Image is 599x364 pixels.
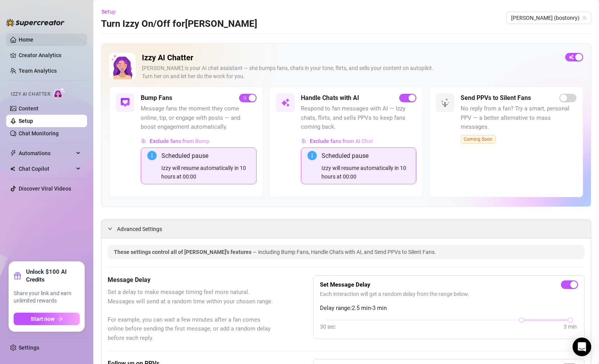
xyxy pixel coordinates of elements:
a: Creator Analytics [19,49,81,61]
span: team [582,16,587,20]
span: Exclude fans from AI Chat [310,138,373,144]
span: thunderbolt [10,150,16,156]
span: Setup [101,9,116,15]
h5: Send PPVs to Silent Fans [461,93,531,103]
span: Advanced Settings [117,225,162,233]
img: Chat Copilot [10,166,15,171]
span: info-circle [307,151,317,160]
span: Coming Soon [461,135,496,143]
button: Start nowarrow-right [14,313,80,325]
a: Settings [19,345,39,351]
strong: Unlock $100 AI Credits [26,268,80,283]
span: No reply from a fan? Try a smart, personal PPV — a better alternative to mass messages. [461,104,576,132]
span: Set a delay to make message timing feel more natural. Messages will send at a random time within ... [108,288,274,343]
span: gift [14,272,21,280]
h5: Message Delay [108,275,274,285]
a: Chat Monitoring [19,130,59,136]
div: [PERSON_NAME] is your AI chat assistant — she bumps fans, chats in your tone, flirts, and sells y... [142,64,559,80]
img: svg%3e [301,138,307,144]
img: svg%3e [440,98,450,107]
span: Share your link and earn unlimited rewards [14,290,80,305]
img: logo-BBDzfeDw.svg [6,19,65,26]
div: Izzy will resume automatically in 10 hours at 00:00 [321,164,410,181]
h3: Turn Izzy On/Off for [PERSON_NAME] [101,18,257,30]
div: 30 sec [320,322,335,331]
h5: Handle Chats with AI [301,93,359,103]
div: Open Intercom Messenger [573,338,591,356]
img: svg%3e [281,98,290,107]
span: arrow-right [58,316,63,322]
a: Home [19,37,33,43]
span: Message fans the moment they come online, tip, or engage with posts — and boost engagement automa... [141,104,257,132]
img: svg%3e [120,98,130,107]
div: Scheduled pause [321,151,410,161]
span: Exclude fans from Bump [150,138,210,144]
h2: Izzy AI Chatter [142,53,559,63]
span: expanded [108,226,112,231]
button: Exclude fans from Bump [141,135,210,147]
a: Team Analytics [19,68,57,74]
strong: Set Message Delay [320,281,370,288]
div: 3 min [564,322,577,331]
a: Discover Viral Videos [19,185,71,192]
span: — including Bump Fans, Handle Chats with AI, and Send PPVs to Silent Fans. [253,249,436,255]
span: Ryan (bostonry) [511,12,587,24]
span: These settings control all of [PERSON_NAME]'s features [114,249,253,255]
span: Start now [31,316,54,322]
img: svg%3e [141,138,147,144]
div: Izzy will resume automatically in 10 hours at 00:00 [161,164,250,181]
img: Izzy AI Chatter [109,53,136,79]
span: Each interaction will get a random delay from the range below. [320,290,578,298]
div: Scheduled pause [161,151,250,161]
span: Delay range: 2.5 min - 3 min [320,304,578,313]
img: AI Chatter [53,87,65,99]
span: Chat Copilot [19,163,74,175]
span: Respond to fan messages with AI — Izzy chats, flirts, and sells PPVs to keep fans coming back. [301,104,417,132]
button: Exclude fans from AI Chat [301,135,374,147]
div: expanded [108,224,117,233]
span: Izzy AI Chatter [11,91,50,98]
a: Content [19,105,38,112]
span: Automations [19,147,74,159]
a: Setup [19,118,33,124]
span: info-circle [147,151,157,160]
button: Setup [101,5,122,18]
h5: Bump Fans [141,93,172,103]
